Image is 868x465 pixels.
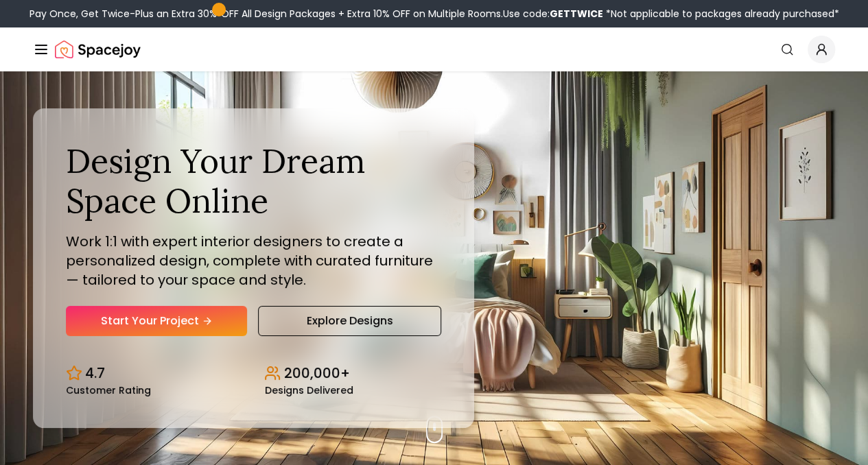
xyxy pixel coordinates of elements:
a: Spacejoy [55,36,141,63]
p: 200,000+ [283,363,349,383]
small: Customer Rating [66,385,151,395]
p: Work 1:1 with expert interior designers to create a personalized design, complete with curated fu... [66,232,441,289]
h1: Design Your Dream Space Online [66,141,441,220]
nav: Global [33,27,835,71]
b: GETTWICE [550,7,603,21]
p: 4.7 [85,363,105,383]
small: Designs Delivered [264,385,353,395]
a: Start Your Project [66,306,247,336]
a: Explore Designs [258,306,441,336]
span: *Not applicable to packages already purchased* [603,7,839,21]
span: Use code: [503,7,603,21]
div: Design stats [66,353,441,395]
div: Pay Once, Get Twice-Plus an Extra 30% OFF All Design Packages + Extra 10% OFF on Multiple Rooms. [30,7,839,21]
img: Spacejoy Logo [55,36,141,63]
